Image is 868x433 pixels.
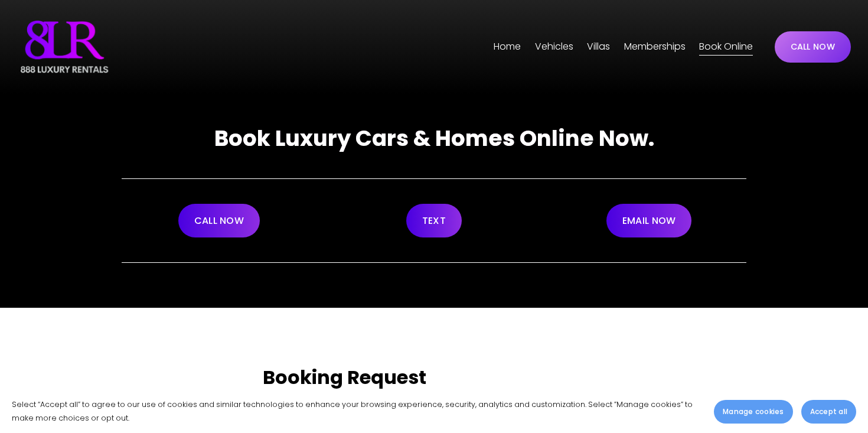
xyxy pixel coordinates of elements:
[699,37,753,56] a: Book Online
[17,17,112,76] img: Luxury Car &amp; Home Rentals For Every Occasion
[535,37,573,56] a: folder dropdown
[587,38,610,56] span: Villas
[406,204,462,237] a: TEXT
[810,406,847,417] span: Accept all
[775,31,851,63] a: CALL NOW
[587,37,610,56] a: folder dropdown
[263,365,605,390] div: Booking Request
[535,38,573,56] span: Vehicles
[178,204,260,237] a: CALL NOW
[714,400,792,424] button: Manage cookies
[624,37,686,56] a: Memberships
[606,204,691,237] a: EMAIL NOW
[214,123,654,154] strong: Book Luxury Cars & Homes Online Now.
[12,398,702,425] p: Select “Accept all” to agree to our use of cookies and similar technologies to enhance your brows...
[494,37,521,56] a: Home
[801,400,856,424] button: Accept all
[723,406,784,417] span: Manage cookies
